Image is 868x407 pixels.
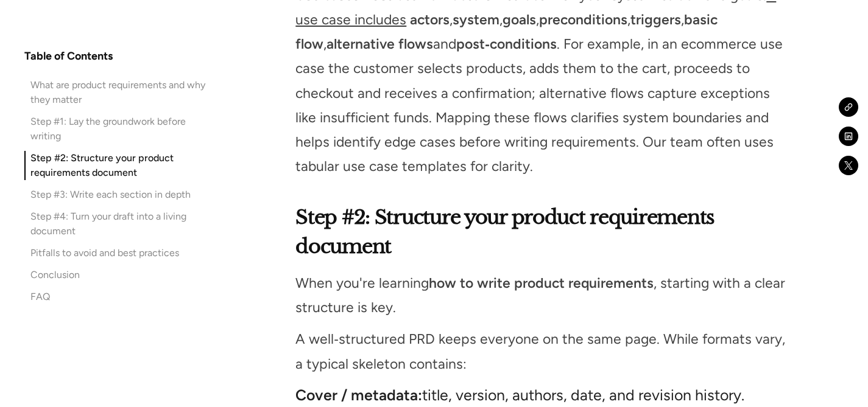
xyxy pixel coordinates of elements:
[30,187,191,202] div: Step #3: Write each section in depth
[539,11,627,28] strong: preconditions
[30,151,217,180] div: Step #2: Structure your product requirements document
[24,78,217,107] a: What are product requirements and why they matter
[30,209,217,238] div: Step #4: Turn your draft into a living document
[24,209,217,238] a: Step #4: Turn your draft into a living document
[295,386,422,404] strong: Cover / metadata:
[30,114,217,144] div: Step #1: Lay the groundwork before writing
[429,274,654,291] strong: how to write product requirements
[30,78,217,107] div: What are product requirements and why they matter
[410,11,450,28] strong: actors
[24,268,217,282] a: Conclusion
[295,327,791,375] p: A well‑structured PRD keeps everyone on the same page. While formats vary, a typical skeleton con...
[30,290,50,304] div: FAQ
[456,35,557,52] strong: post‑conditions
[30,246,179,260] div: Pitfalls to avoid and best practices
[30,268,80,282] div: Conclusion
[295,205,715,259] strong: Step #2: Structure your product requirements document
[295,271,791,319] p: When you're learning , starting with a clear structure is key.
[24,151,217,180] a: Step #2: Structure your product requirements document
[453,11,499,28] strong: system
[630,11,681,28] strong: triggers
[24,290,217,304] a: FAQ
[503,11,536,28] strong: goals
[24,187,217,202] a: Step #3: Write each section in depth
[24,49,113,63] h4: Table of Contents
[24,114,217,144] a: Step #1: Lay the groundwork before writing
[24,246,217,260] a: Pitfalls to avoid and best practices
[326,35,433,52] strong: alternative flows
